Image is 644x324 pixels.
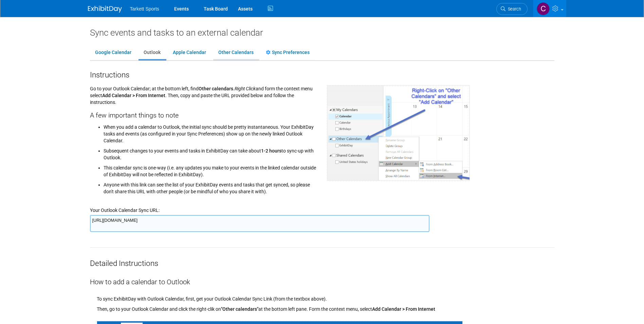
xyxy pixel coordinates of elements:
[221,306,258,312] span: "Other calendars"
[102,93,165,98] span: Add Calendar > From Internet
[168,46,211,59] a: Apple Calendar
[104,122,317,144] li: When you add a calendar to Outlook, the initial sync should be pretty instantaneous. Your Exhibit...
[90,68,554,80] div: Instructions
[261,148,281,154] span: 1-2 hours
[199,86,233,91] span: Other calendars
[88,6,122,13] img: ExhibitDay
[496,3,528,15] a: Search
[130,6,159,12] span: Tarkett Sports
[104,144,317,161] li: Subsequent changes to your events and tasks in ExhibitDay can take about to sync-up with Outlook.
[97,302,554,312] div: Then, go to your Outlook Calendar and click the right-clik on at the bottom left pane. Form the c...
[90,269,554,287] div: How to add a calendar to Outlook
[372,306,435,312] span: Add Calendar > From Internet
[90,248,554,269] div: Detailed Instructions
[104,161,317,178] li: This calendar sync is one-way (i.e. any updates you make to your events in the linked calendar ou...
[505,6,521,12] span: Search
[90,27,554,38] div: Sync events and tasks to an external calendar
[90,215,429,232] textarea: [URL][DOMAIN_NAME]
[85,80,322,198] div: Go to your Outlook Calendar; at the bottom left, find . and form the context menu select . Then, ...
[90,46,136,59] a: Google Calendar
[104,178,317,195] li: Anyone with this link can see the list of your ExhibitDay events and tasks that get synced, so pl...
[97,287,554,302] div: To sync ExhibitDay with Outlook Calendar, first, get your Outlook Calendar Sync Link (from the te...
[537,2,550,15] img: Cody Gustafson
[139,46,166,59] a: Outlook
[235,86,256,91] i: Right Click
[327,85,470,181] img: Outlook Calendar screen shot for adding external calendar
[90,198,554,214] div: Your Outlook Calendar Sync URL:
[261,46,315,59] a: Sync Preferences
[90,106,317,120] div: A few important things to note
[213,46,259,59] a: Other Calendars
